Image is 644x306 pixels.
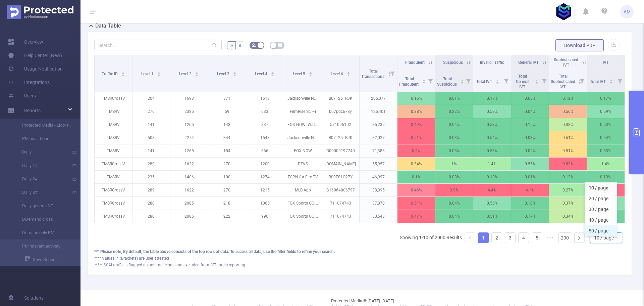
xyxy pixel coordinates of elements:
div: Sort [157,71,161,75]
p: 55,957 [360,158,397,170]
p: 0.02% [511,144,549,157]
p: B07T25TRJK [322,131,360,144]
div: Sort [346,71,351,75]
p: 38,395 [360,184,397,196]
a: Users [8,89,36,102]
i: icon: caret-up [195,71,199,73]
p: FOX Sports GO: Watch Live [284,197,322,210]
i: Filter menu [464,70,473,92]
p: 1.4% [587,158,625,170]
p: FOX Sports GO: Watch Live [284,210,322,223]
p: 0.16% [397,92,435,105]
p: 0.59% [587,105,625,118]
a: Protected Media - Lidor report [13,119,72,132]
p: 1548 [246,131,284,144]
p: B07T25TRJK [322,92,360,105]
i: Filter menu [501,70,511,92]
p: 0.05% [511,92,549,105]
p: 1265 [170,118,208,131]
a: Daily [13,145,72,159]
p: 1622 [170,158,208,170]
i: icon: caret-down [346,74,350,76]
p: 0.34% [397,158,435,170]
a: 5 [532,233,542,243]
p: 0.53% [473,144,511,157]
p: 996 [246,210,284,223]
i: icon: bg-colors [252,43,256,47]
li: Previous Page [465,232,475,243]
span: % [230,43,233,48]
a: Overview [8,35,43,49]
span: Level 5 [293,72,306,76]
li: 5 [532,232,542,243]
p: ESPN for Fire TV [284,171,322,183]
span: # [238,43,241,48]
p: 0.46% [397,184,435,196]
li: 20 / page [585,193,617,204]
p: 1215 [246,184,284,196]
p: 85,239 [360,118,397,131]
p: 0.5% [397,144,435,157]
p: 280 [132,210,170,223]
i: Filter menu [539,70,549,92]
span: Solutions [24,291,44,305]
p: 82,027 [360,131,397,144]
li: Next Page [574,232,585,243]
p: 276 [132,105,170,118]
p: 0.04% [435,210,473,223]
i: icon: caret-up [496,79,499,81]
i: icon: caret-up [461,79,464,81]
p: TMSRCrossV [95,210,132,223]
p: 571096102 [322,118,360,131]
p: 2385 [170,105,208,118]
i: icon: caret-up [422,79,426,81]
p: 711074743 [322,197,360,210]
p: 0.03% [435,131,473,144]
i: icon: caret-down [535,81,539,83]
p: 0.54% [473,131,511,144]
p: 0.15% [511,118,549,131]
p: 1065 [246,197,284,210]
p: 0.51% [397,197,435,210]
p: 1.4% [473,158,511,170]
div: Sort [609,79,613,83]
p: 0.13% [549,171,587,183]
p: Jacksonville News & Weather [284,131,322,144]
p: 2085 [170,210,208,223]
li: 50 / page [585,225,617,236]
p: 0.18% [511,197,549,210]
i: icon: caret-up [157,71,161,73]
p: 0.59% [473,105,511,118]
span: Level 2 [179,72,193,76]
p: 1622 [170,184,208,196]
span: Level 6 [331,72,344,76]
i: icon: caret-down [309,74,312,76]
p: TMSRV [95,171,132,183]
div: Sort [309,71,313,75]
span: Total Transactions [361,69,385,79]
p: TMSRV [95,144,132,157]
li: 40 / page [585,215,617,225]
p: 0.22% [435,105,473,118]
p: 0.17% [511,210,549,223]
p: 0.51% [549,131,587,144]
p: 0.27% [549,184,587,196]
p: 0.38% [397,105,435,118]
p: 1693 [170,92,208,105]
p: TMSRV [95,105,132,118]
p: FOX NOW [284,144,322,157]
p: TMSRCrossV [95,92,132,105]
p: 154 [208,144,246,157]
a: 200 [559,233,571,243]
li: 4 [518,232,529,243]
p: 1200 [246,158,284,170]
div: Sort [233,71,237,75]
a: PM relavant activaty [13,239,72,253]
p: 143 [208,118,246,131]
p: FilmRise Sci-Fi [284,105,322,118]
p: 218 [208,197,246,210]
p: 3.9% [435,184,473,196]
p: 0.01% [511,171,549,183]
p: 71,383 [360,144,397,157]
i: icon: caret-up [535,79,539,81]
